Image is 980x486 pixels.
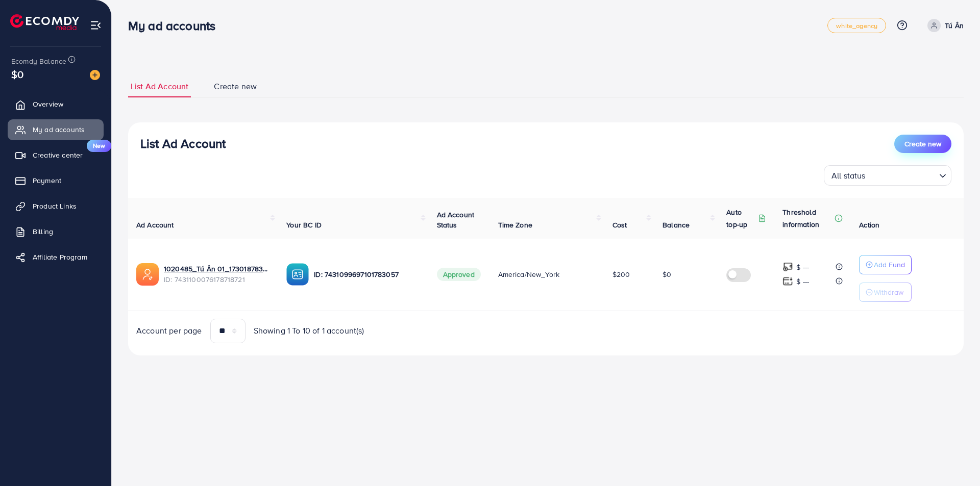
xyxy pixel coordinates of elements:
[254,325,364,337] span: Showing 1 To 10 of 1 account(s)
[663,269,671,279] span: $0
[796,275,809,288] p: $ ---
[937,440,972,478] iframe: Chat
[8,247,104,267] a: Affiliate Program
[498,269,560,279] span: America/New_York
[437,210,475,230] span: Ad Account Status
[314,268,420,280] p: ID: 7431099697101783057
[796,261,809,273] p: $ ---
[829,168,868,183] span: All status
[612,269,630,279] span: $200
[859,220,879,230] span: Action
[136,220,174,230] span: Ad Account
[437,268,481,281] span: Approved
[874,259,905,271] p: Add Fund
[8,196,104,216] a: Product Links
[894,135,951,153] button: Create new
[904,139,941,149] span: Create new
[128,18,224,33] h3: My ad accounts
[214,81,257,92] span: Create new
[33,252,87,262] span: Affiliate Program
[8,170,104,191] a: Payment
[498,220,532,230] span: Time Zone
[945,19,964,32] p: Tú Ân
[33,150,83,160] span: Creative center
[859,283,912,302] button: Withdraw
[782,262,793,272] img: top-up amount
[131,81,188,92] span: List Ad Account
[286,263,309,286] img: ic-ba-acc.ded83a64.svg
[663,220,690,230] span: Balance
[136,325,202,337] span: Account per page
[33,124,85,135] span: My ad accounts
[33,201,77,211] span: Product Links
[33,175,61,186] span: Payment
[923,19,964,32] a: Tú Ân
[87,140,111,152] span: New
[164,264,270,274] a: 1020485_Tú Ân 01_1730187831522
[33,99,63,109] span: Overview
[824,165,951,186] div: Search for option
[859,255,912,274] button: Add Fund
[164,264,270,285] div: <span class='underline'>1020485_Tú Ân 01_1730187831522</span></br>7431100076178718721
[8,145,104,165] a: Creative centerNew
[11,56,66,66] span: Ecomdy Balance
[136,263,159,286] img: ic-ads-acc.e4c84228.svg
[8,221,104,242] a: Billing
[10,14,79,30] img: logo
[869,166,935,183] input: Search for option
[726,206,756,231] p: Auto top-up
[612,220,627,230] span: Cost
[836,22,877,29] span: white_agency
[90,19,102,31] img: menu
[827,18,886,33] a: white_agency
[782,276,793,287] img: top-up amount
[11,67,23,82] span: $0
[286,220,322,230] span: Your BC ID
[874,286,903,298] p: Withdraw
[8,94,104,114] a: Overview
[33,226,53,237] span: Billing
[8,119,104,140] a: My ad accounts
[164,274,270,285] span: ID: 7431100076178718721
[90,70,100,80] img: image
[140,136,226,151] h3: List Ad Account
[782,206,832,231] p: Threshold information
